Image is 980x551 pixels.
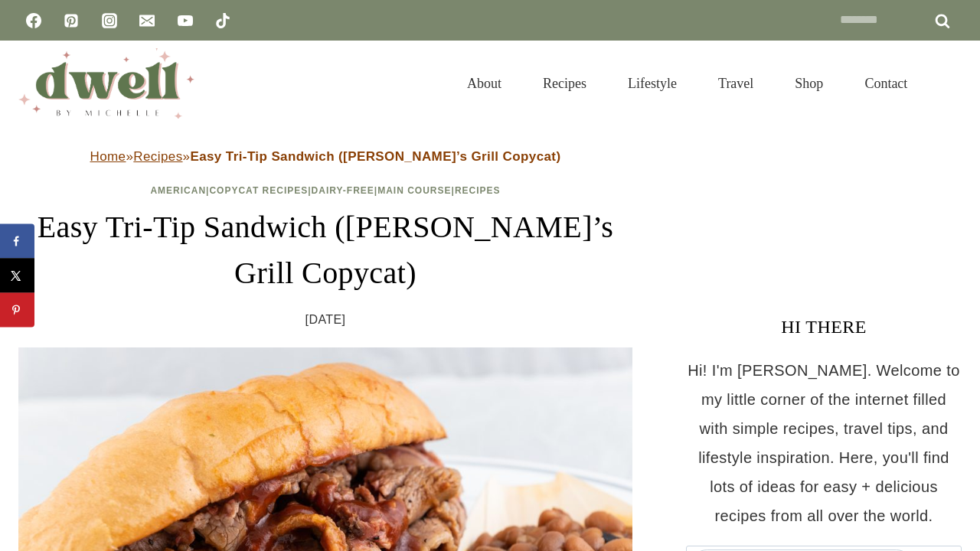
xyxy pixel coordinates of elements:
a: YouTube [170,5,201,36]
a: Facebook [18,5,49,36]
a: Dairy-Free [312,185,374,196]
a: Recipes [133,149,182,164]
a: TikTok [207,5,238,36]
a: Travel [697,57,774,110]
button: View Search Form [936,70,962,96]
a: Copycat Recipes [209,185,308,196]
h3: HI THERE [686,313,962,341]
a: Email [132,5,162,36]
strong: Easy Tri-Tip Sandwich ([PERSON_NAME]’s Grill Copycat) [190,149,560,164]
a: Instagram [94,5,125,36]
span: | | | | [150,185,500,196]
nav: Primary Navigation [446,57,928,110]
a: Pinterest [56,5,87,36]
p: Hi! I'm [PERSON_NAME]. Welcome to my little corner of the internet filled with simple recipes, tr... [686,356,962,530]
a: Home [90,149,126,164]
a: Recipes [522,57,607,110]
time: [DATE] [305,308,346,331]
a: Main Course [377,185,451,196]
a: Contact [844,57,928,110]
img: DWELL by michelle [18,48,194,119]
a: American [150,185,206,196]
a: Recipes [455,185,501,196]
span: » » [90,149,561,164]
h1: Easy Tri-Tip Sandwich ([PERSON_NAME]’s Grill Copycat) [18,204,632,296]
a: Lifestyle [607,57,697,110]
a: About [446,57,522,110]
a: Shop [774,57,844,110]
